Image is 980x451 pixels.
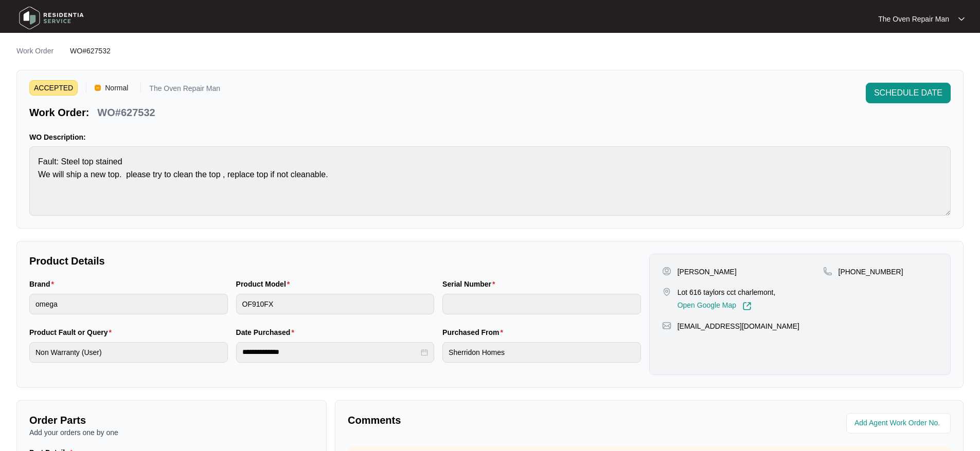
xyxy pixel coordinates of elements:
[854,417,945,429] input: Add Agent Work Order No.
[742,302,752,311] img: Link-External
[242,347,419,358] input: Date Purchased
[58,46,66,54] img: chevron-right
[442,327,507,337] label: Purchased From
[29,132,951,142] p: WO Description:
[866,83,951,103] button: SCHEDULE DATE
[16,46,54,56] p: Work Order
[678,321,799,331] p: [EMAIL_ADDRESS][DOMAIN_NAME]
[29,146,951,216] textarea: Fault: Steel top stained We will ship a new top. please try to clean the top , replace top if not...
[874,87,942,99] span: SCHEDULE DATE
[29,427,314,438] p: Add your orders one by one
[236,294,435,314] input: Product Model
[348,413,642,427] p: Comments
[678,267,737,277] p: [PERSON_NAME]
[101,80,132,96] span: Normal
[70,47,111,55] span: WO#627532
[839,267,903,277] p: [PHONE_NUMBER]
[823,267,832,276] img: map-pin
[662,321,671,330] img: map-pin
[97,105,155,120] p: WO#627532
[442,279,499,289] label: Serial Number
[29,294,228,314] input: Brand
[14,46,56,57] a: Work Order
[29,105,89,120] p: Work Order:
[236,327,298,337] label: Date Purchased
[29,279,58,289] label: Brand
[95,85,101,91] img: Vercel Logo
[29,413,314,427] p: Order Parts
[29,327,116,337] label: Product Fault or Query
[678,302,752,311] a: Open Google Map
[149,85,220,96] p: The Oven Repair Man
[958,16,965,22] img: dropdown arrow
[442,294,641,314] input: Serial Number
[29,80,78,96] span: ACCEPTED
[236,279,294,289] label: Product Model
[678,287,776,297] p: Lot 616 taylors cct charlemont,
[29,254,641,268] p: Product Details
[878,14,949,24] p: The Oven Repair Man
[15,3,87,33] img: residentia service logo
[662,287,671,296] img: map-pin
[662,267,671,276] img: user-pin
[29,342,228,363] input: Product Fault or Query
[442,342,641,363] input: Purchased From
